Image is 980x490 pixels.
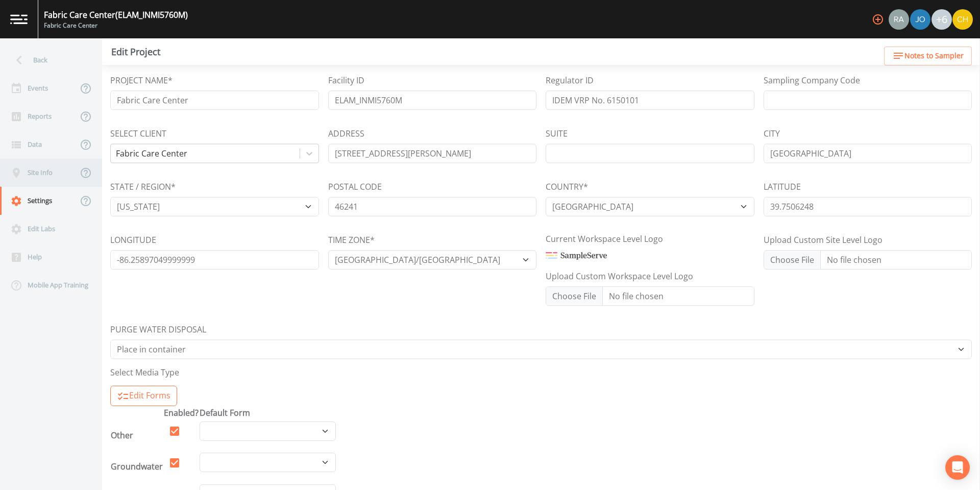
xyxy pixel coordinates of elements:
label: Upload Custom Site Level Logo [764,234,883,246]
p: Current Workspace Level Logo [546,234,754,244]
img: d86ae1ecdc4518aa9066df4dc24f587e [952,9,973,30]
label: ADDRESS [328,127,364,140]
button: Edit Forms [110,386,177,406]
label: LATITUDE [764,181,801,193]
label: TIME ZONE* [328,234,375,246]
div: Other [111,429,163,441]
img: Company Logo [546,252,607,260]
div: Josh Dutton [910,9,931,30]
div: Edit Project [111,48,160,56]
label: Regulator ID [546,74,594,86]
label: LONGITUDE [110,234,156,246]
th: Default Form [199,406,336,419]
label: PROJECT NAME* [110,74,173,86]
label: COUNTRY* [546,181,588,193]
img: logo [10,14,28,24]
label: Facility ID [328,74,364,86]
label: SUITE [546,127,568,140]
div: Radlie J Storer [888,9,910,30]
label: CITY [764,127,780,140]
label: STATE / REGION* [110,181,176,193]
p: Select Media Type [110,367,972,377]
th: Enabled? [163,406,199,419]
label: PURGE WATER DISPOSAL [110,323,206,336]
div: Open Intercom Messenger [945,455,970,480]
label: POSTAL CODE [328,181,382,193]
label: Sampling Company Code [764,74,860,86]
label: Upload Custom Workspace Level Logo [546,270,693,282]
img: eb8b2c35ded0d5aca28d215f14656a61 [910,9,930,30]
label: SELECT CLIENT [110,127,166,140]
div: Groundwater [111,460,163,473]
img: 7493944169e4cb9b715a099ebe515ac2 [889,9,909,30]
div: Fabric Care Center [44,21,188,30]
div: Fabric Care Center (ELAM_INMI5760M) [44,9,188,21]
div: +6 [932,9,952,30]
